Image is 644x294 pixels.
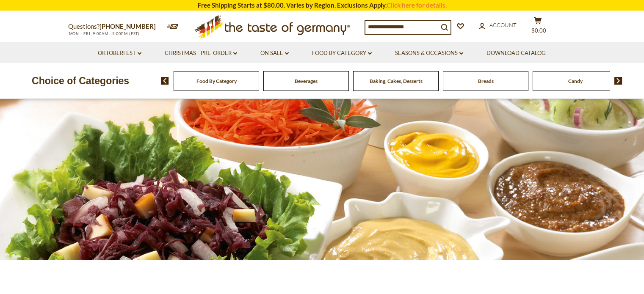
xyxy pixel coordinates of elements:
[68,31,140,36] span: MON - FRI, 9:00AM - 5:00PM (EST)
[614,77,622,85] img: next arrow
[489,22,517,28] span: Account
[161,77,169,85] img: previous arrow
[478,78,494,84] a: Breads
[486,49,546,58] a: Download Catalog
[568,78,583,84] a: Candy
[68,21,162,32] p: Questions?
[387,1,447,9] a: Click here for details.
[196,78,237,84] a: Food By Category
[312,49,372,58] a: Food By Category
[98,49,141,58] a: Oktoberfest
[479,21,517,30] a: Account
[531,27,546,34] span: $0.00
[525,16,551,38] button: $0.00
[260,49,289,58] a: On Sale
[100,22,156,30] a: [PHONE_NUMBER]
[370,78,423,84] a: Baking, Cakes, Desserts
[395,49,463,58] a: Seasons & Occasions
[165,49,237,58] a: Christmas - PRE-ORDER
[295,78,318,84] a: Beverages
